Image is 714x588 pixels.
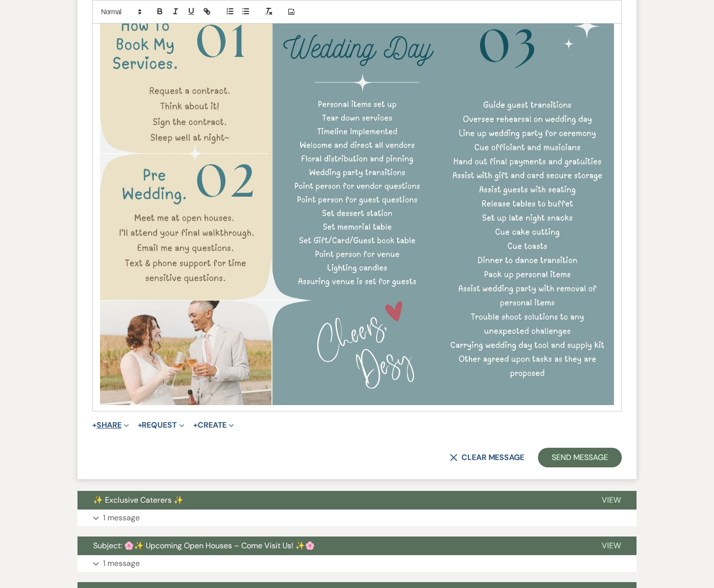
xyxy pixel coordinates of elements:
p: 1 message [103,557,140,570]
button: 1 message [77,510,637,526]
button: ✨ Exclusive Caterers ✨ [77,491,586,510]
span: View [602,495,621,505]
p: 1 message [103,511,140,524]
span: + [92,421,97,429]
button: Clear message [450,454,524,461]
button: Send Message [538,448,622,467]
span: View [602,540,621,551]
button: Share [92,421,129,429]
span: ✨ Exclusive Caterers ✨ [93,495,183,505]
button: 1 message [77,555,637,572]
span: + [193,421,198,429]
button: View [586,491,637,510]
button: Create [193,421,234,429]
span: Subject: 🌸✨ Upcoming Open Houses – Come Visit Us! ✨🌸 [93,540,315,551]
button: Request [138,421,184,429]
button: View [586,537,637,555]
span: + [138,421,142,429]
button: Subject: 🌸✨ Upcoming Open Houses – Come Visit Us! ✨🌸 [77,537,586,555]
img: Z [100,8,614,405]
